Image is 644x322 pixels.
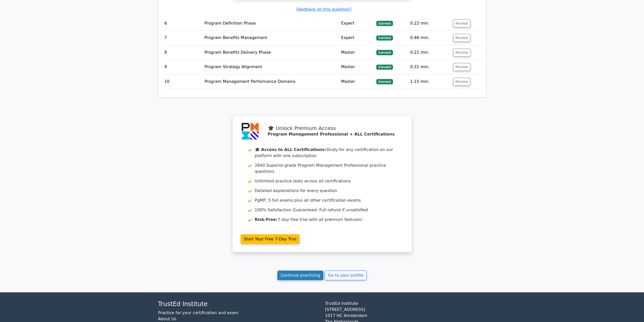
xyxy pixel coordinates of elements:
a: Go to your profile [325,271,367,280]
td: Program Benefits Delivery Phase [202,45,339,60]
td: Master [339,74,374,89]
td: Expert [339,16,374,31]
td: 8 [162,45,202,60]
td: Program Benefits Management [202,31,339,45]
button: Review [453,20,470,27]
td: 0:31 min. [408,60,451,74]
button: Review [453,78,470,86]
td: 10 [162,74,202,89]
td: 0:21 min. [408,45,451,60]
span: Correct [376,21,393,26]
td: 0:22 min. [408,16,451,31]
td: 7 [162,31,202,45]
td: Master [339,60,374,74]
span: Correct [376,50,393,55]
td: 0:46 min. [408,31,451,45]
td: 1:15 min. [408,74,451,89]
a: Continue practicing [277,271,324,280]
button: Review [453,49,470,56]
h4: TrustEd Institute [158,300,319,308]
span: Correct [376,35,393,41]
td: Program Management Performance Domains [202,74,339,89]
span: Correct [376,65,393,70]
button: Review [453,34,470,42]
a: About Us [158,316,176,321]
td: Expert [339,31,374,45]
td: 6 [162,16,202,31]
td: Program Definition Phase [202,16,339,31]
a: Feedback on this question? [296,7,351,12]
td: 9 [162,60,202,74]
td: Master [339,45,374,60]
a: Practice for your certification and exam [158,310,238,315]
td: Program Strategy Alignment [202,60,339,74]
span: Correct [376,79,393,84]
button: Review [453,63,470,71]
a: Start Your Free 7-Day Trial [241,234,300,244]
